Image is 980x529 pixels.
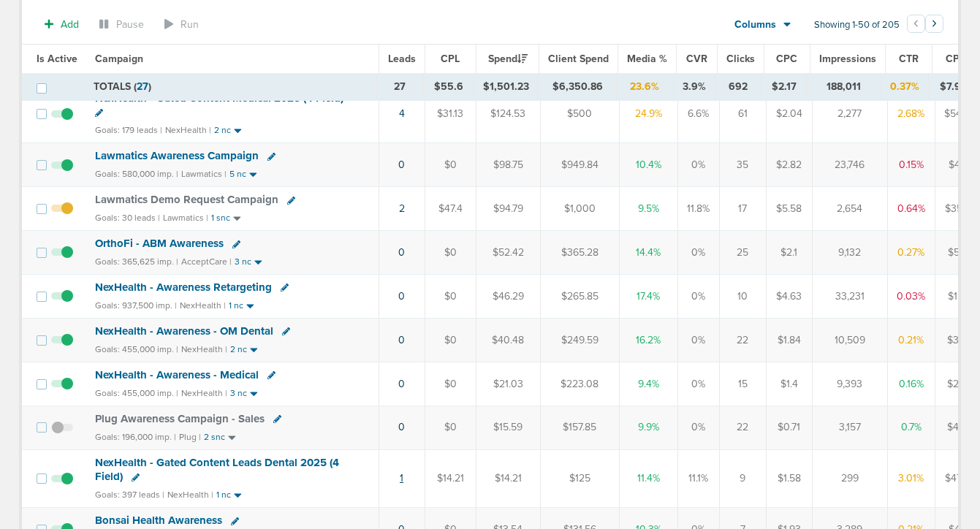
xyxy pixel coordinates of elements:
small: NexHealth | [181,388,227,398]
td: $2.82 [766,143,812,187]
span: NexHealth - Awareness - OM Dental [95,324,273,338]
small: NexHealth | [165,125,211,135]
span: Media % [627,53,667,65]
td: $40.48 [476,318,540,362]
td: 299 [812,449,887,507]
small: 2 snc [204,432,225,443]
td: 0% [677,231,719,275]
td: 2,277 [812,85,887,142]
td: $0 [425,275,476,319]
td: $2.1 [766,231,812,275]
small: 3 nc [235,256,251,267]
td: $1.58 [766,449,812,507]
td: $46.29 [476,275,540,319]
small: Plug | [179,432,201,442]
td: 10 [719,275,766,319]
small: Goals: 580,000 imp. | [95,169,178,180]
ul: Pagination [907,17,943,34]
td: 9.9% [619,406,677,449]
td: 17 [719,187,766,231]
td: TOTALS ( ) [85,74,377,100]
td: 25 [719,231,766,275]
td: 692 [715,74,761,100]
span: Is Active [37,53,77,65]
td: 17.4% [619,275,677,319]
td: 22 [719,406,766,449]
td: 0% [677,143,719,187]
td: $98.75 [476,143,540,187]
td: 2,654 [812,187,887,231]
td: 9.4% [619,362,677,406]
td: 6.6% [677,85,719,142]
td: 22 [719,318,766,362]
td: 35 [719,143,766,187]
span: Lawmatics Awareness Campaign [95,149,259,162]
a: 0 [398,246,405,259]
span: Clicks [726,53,755,65]
td: $0 [425,143,476,187]
span: Showing 1-50 of 205 [814,19,900,31]
td: 27 [377,74,422,100]
td: 9,132 [812,231,887,275]
small: Goals: 30 leads | [95,213,160,224]
span: NexHealth - Gated Content Medical 2025 (4 Field) [95,91,343,104]
td: $0 [425,362,476,406]
td: 33,231 [812,275,887,319]
td: 3,157 [812,406,887,449]
td: 2.68% [887,85,935,142]
td: $2.17 [761,74,806,100]
td: $5.58 [766,187,812,231]
td: 0.64% [887,187,935,231]
span: NexHealth - Awareness - Medical [95,368,259,381]
td: $1.4 [766,362,812,406]
span: Columns [734,18,776,32]
td: $2.04 [766,85,812,142]
td: $1.84 [766,318,812,362]
td: 0.21% [887,318,935,362]
td: 0% [677,318,719,362]
td: 23,746 [812,143,887,187]
td: $1,000 [540,187,619,231]
td: $124.53 [476,85,540,142]
td: $94.79 [476,187,540,231]
a: 4 [399,107,405,120]
small: Goals: 179 leads | [95,125,162,136]
td: $0 [425,406,476,449]
span: CPC [776,53,797,65]
td: $0.71 [766,406,812,449]
a: 2 [399,202,405,215]
small: NexHealth | [181,344,227,354]
small: 2 nc [230,344,247,355]
td: $365.28 [540,231,619,275]
td: 0% [677,275,719,319]
small: Goals: 397 leads | [95,490,164,501]
td: 10,509 [812,318,887,362]
small: NexHealth | [167,490,213,500]
span: CVR [686,53,707,65]
td: 9 [719,449,766,507]
td: $6,350.86 [539,74,617,100]
td: $1,501.23 [474,74,539,100]
small: 1 nc [216,490,231,501]
td: 61 [719,85,766,142]
td: $47.4 [425,187,476,231]
small: Goals: 455,000 imp. | [95,344,178,355]
small: AcceptCare | [181,256,232,267]
td: $125 [540,449,619,507]
td: $0 [425,231,476,275]
td: 14.4% [619,231,677,275]
a: 0 [398,290,405,302]
td: 0.03% [887,275,935,319]
td: 11.1% [677,449,719,507]
td: 0.15% [887,143,935,187]
span: 27 [137,80,148,93]
small: Lawmatics | [181,169,227,179]
button: Add [37,14,87,35]
small: 2 nc [214,125,231,136]
td: $7.98 [928,74,979,100]
span: Plug Awareness Campaign - Sales [95,412,265,425]
td: 0.37% [881,74,928,100]
small: Lawmatics | [163,213,208,223]
a: 0 [398,421,405,433]
small: NexHealth | [180,300,226,311]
